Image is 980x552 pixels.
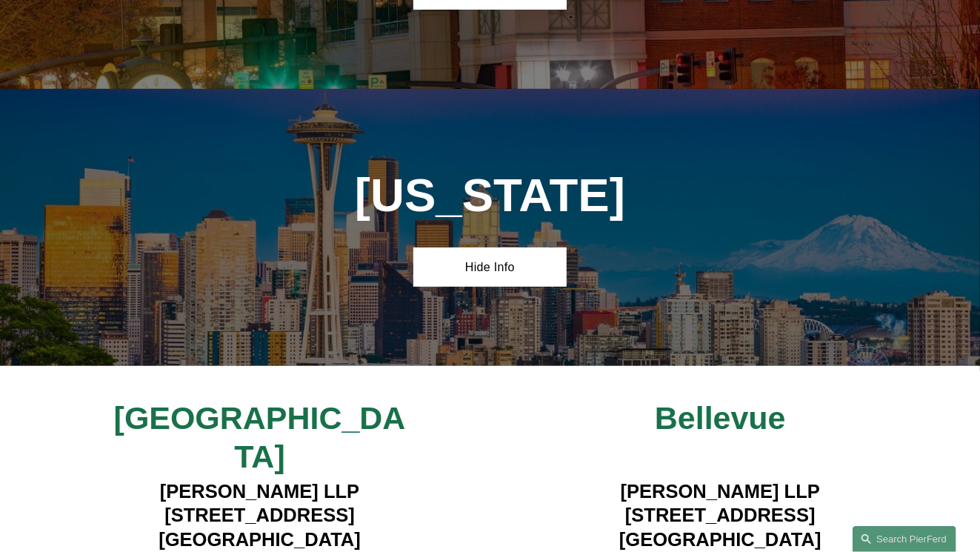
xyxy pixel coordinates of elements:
h4: [PERSON_NAME] LLP [STREET_ADDRESS] [GEOGRAPHIC_DATA] [528,479,912,551]
span: [GEOGRAPHIC_DATA] [114,400,406,474]
a: Search this site [853,526,956,552]
a: Hide Info [413,247,567,287]
h4: [PERSON_NAME] LLP [STREET_ADDRESS] [GEOGRAPHIC_DATA] [68,479,452,551]
h1: [US_STATE] [336,168,644,222]
span: Bellevue [655,400,786,436]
